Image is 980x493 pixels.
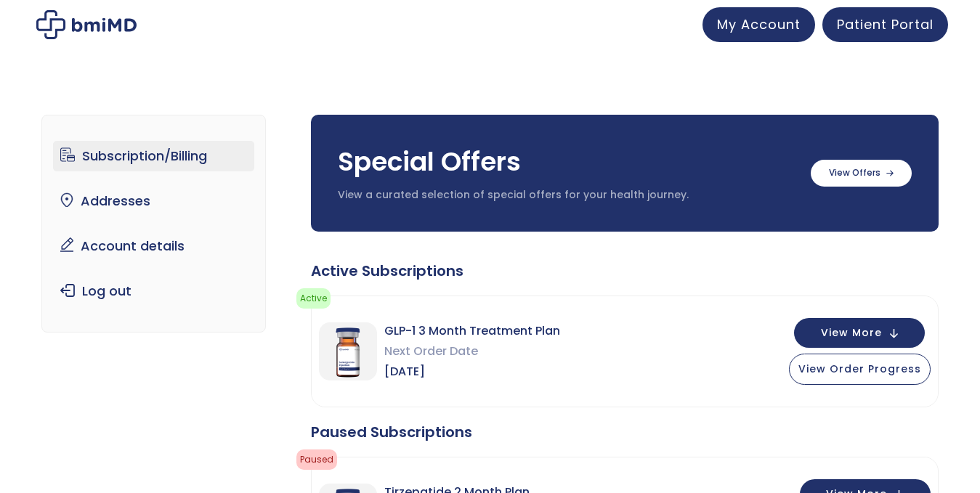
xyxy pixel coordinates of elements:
[789,354,931,385] button: View Order Progress
[53,186,254,216] a: Addresses
[53,276,254,306] a: Log out
[717,15,801,33] span: My Account
[296,449,337,470] span: Paused
[837,15,934,33] span: Patient Portal
[296,288,331,309] span: Active
[311,422,939,442] div: Paused Subscriptions
[822,7,948,42] a: Patient Portal
[794,318,925,348] button: View More
[311,261,939,281] div: Active Subscriptions
[319,322,377,380] img: GLP-1 3 Month Treatment Plan
[36,10,137,39] img: My account
[338,144,796,180] h3: Special Offers
[53,231,254,261] a: Account details
[338,188,796,203] p: View a curated selection of special offers for your health journey.
[798,362,921,376] span: View Order Progress
[53,141,254,171] a: Subscription/Billing
[702,7,815,42] a: My Account
[821,328,882,338] span: View More
[384,321,560,341] span: GLP-1 3 Month Treatment Plan
[384,362,560,382] span: [DATE]
[384,341,560,362] span: Next Order Date
[41,115,266,333] nav: Account pages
